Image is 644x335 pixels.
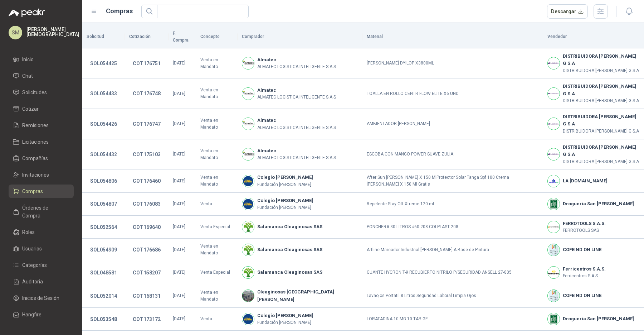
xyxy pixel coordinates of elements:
span: Solicitudes [22,88,47,96]
td: Venta en Mandato [196,239,238,261]
button: SOL054432 [87,148,121,161]
span: [DATE] [173,91,185,96]
button: COT176083 [129,197,164,210]
button: COT168131 [129,289,164,302]
a: Compras [9,185,74,198]
b: Almatec [257,117,336,124]
span: Remisiones [22,121,49,129]
p: Fundación [PERSON_NAME] [257,181,313,188]
p: DISTRIBUIDORA [PERSON_NAME] G S.A [563,97,640,104]
b: DISTRIBUIDORA [PERSON_NAME] G S.A [563,53,640,67]
a: Usuarios [9,242,74,255]
span: Hangfire [22,311,42,319]
img: Company Logo [548,198,560,210]
button: COT176748 [129,87,164,100]
span: Categorías [22,261,47,269]
td: Venta en Mandato [196,169,238,192]
span: [DATE] [173,152,185,157]
b: LA [DOMAIN_NAME] [563,177,608,185]
b: DISTRIBUIDORA [PERSON_NAME] G S.A [563,83,640,97]
span: Licitaciones [22,138,49,146]
span: [DATE] [173,121,185,126]
img: Company Logo [548,57,560,69]
button: COT158207 [129,266,164,279]
a: Roles [9,225,74,239]
b: Colegio [PERSON_NAME] [257,312,313,319]
td: [PERSON_NAME] DYILOP X3800ML [362,48,543,79]
button: COT175103 [129,148,164,161]
span: [DATE] [173,61,185,66]
button: SOL053548 [87,313,121,326]
a: Inicio [9,53,74,66]
p: ALMATEC LOGISTICA INTELIGENTE S.A.S [257,94,336,101]
a: Auditoria [9,275,74,288]
th: Material [362,26,543,48]
span: Auditoria [22,278,43,286]
button: SOL048581 [87,266,121,279]
td: Venta en Mandato [196,139,238,170]
p: ALMATEC LOGISTICA INTELIGENTE S.A.S [257,124,336,131]
img: Company Logo [548,221,560,233]
td: Artline Marcador Industrial [PERSON_NAME] A Base de Pintura [362,239,543,261]
button: SOL054425 [87,57,121,70]
td: Venta en Mandato [196,78,238,109]
img: Company Logo [242,313,254,325]
td: AMBIENTADOR [PERSON_NAME] [362,109,543,139]
span: Chat [22,72,33,80]
p: DISTRIBUIDORA [PERSON_NAME] G S.A [563,158,640,165]
button: SOL054807 [87,197,121,210]
span: Usuarios [22,245,42,253]
a: Chat [9,69,74,83]
button: SOL054909 [87,243,121,256]
b: COFEIND ON LINE [563,246,601,253]
td: ESCOBA CON MANGO POWER SUAVE ZULIA [362,139,543,170]
td: Venta [196,193,238,216]
b: Oleaginosas [GEOGRAPHIC_DATA][PERSON_NAME] [257,288,358,303]
span: Inicio [22,56,34,63]
a: Invitaciones [9,168,74,182]
span: [DATE] [173,201,185,206]
span: [DATE] [173,224,185,229]
b: Almatec [257,147,336,154]
td: After Sun [PERSON_NAME] X 150 MlProtector Solar Tanga Spf 100 Crema [PERSON_NAME] X 150 Ml Gratis [362,169,543,192]
img: Company Logo [548,267,560,278]
td: Lavaojos Portatil 8 Litros Seguridad Laboral Limpia Ojos [362,284,543,308]
img: Company Logo [242,148,254,160]
th: Comprador [238,26,362,48]
td: PONCHERA 30 LITROS #60 208 COLPLAST 208 [362,216,543,239]
button: COT176460 [129,174,164,187]
button: COT176751 [129,57,164,70]
img: Company Logo [242,57,254,69]
th: Solicitud [82,26,125,48]
td: LORATADINA 10 MG 10 TAB GF [362,308,543,331]
span: Roles [22,228,35,236]
td: Repelente Stay Off Xtreme 120 mL [362,193,543,216]
p: Fundación [PERSON_NAME] [257,204,313,211]
b: Almatec [257,87,336,94]
span: [DATE] [173,293,185,298]
button: COT169640 [129,221,164,234]
b: Droguería San [PERSON_NAME] [563,315,634,322]
td: Venta en Mandato [196,48,238,79]
span: Invitaciones [22,171,49,179]
a: Categorías [9,258,74,272]
a: Hangfire [9,308,74,321]
img: Logo peakr [9,9,45,17]
button: Descargar [547,4,588,19]
img: Company Logo [242,88,254,100]
p: [PERSON_NAME] [DEMOGRAPHIC_DATA] [26,27,79,37]
a: Remisiones [9,119,74,132]
div: SM [9,26,22,39]
span: [DATE] [173,178,185,183]
span: Compañías [22,154,48,162]
img: Company Logo [242,290,254,302]
th: Concepto [196,26,238,48]
span: Cotizar [22,105,39,113]
img: Company Logo [242,118,254,130]
button: SOL054433 [87,87,121,100]
span: [DATE] [173,316,185,321]
td: GUANTE HYCRON T-9 RECUBIERTO NITRILO P/SEGURIDAD ANSELL 27-805 [362,261,543,284]
b: DISTRIBUIDORA [PERSON_NAME] G S.A [563,113,640,128]
th: F. Compra [169,26,196,48]
img: Company Logo [242,175,254,187]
